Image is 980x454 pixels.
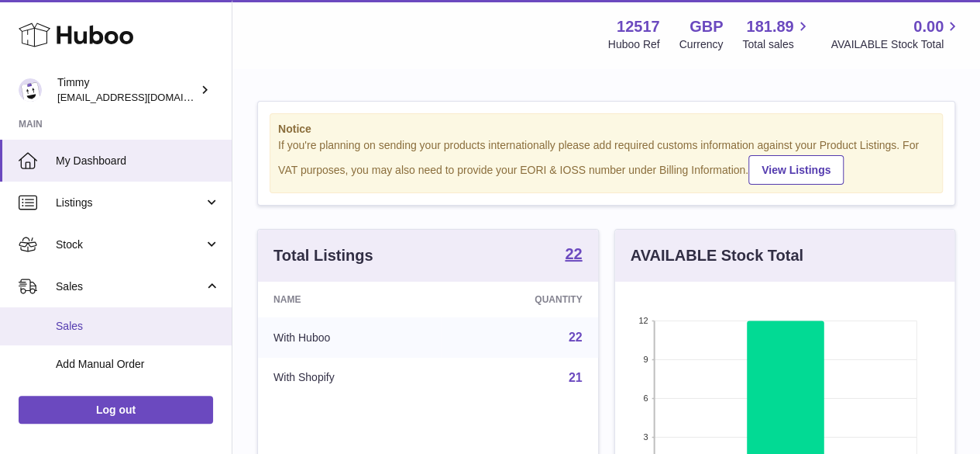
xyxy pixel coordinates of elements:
[19,396,213,424] a: Log out
[689,16,723,37] strong: GBP
[258,358,441,398] td: With Shopify
[746,16,793,37] span: 181.89
[569,331,583,344] a: 22
[830,16,961,52] a: 0.00 AVAILABLE Stock Total
[278,122,934,137] strong: Notice
[441,282,597,317] th: Quantity
[278,138,934,185] div: If you're planning on sending your products internationally please add required customs informati...
[608,37,660,52] div: Huboo Ref
[273,245,373,266] h3: Total Listings
[742,37,811,52] span: Total sales
[631,245,803,266] h3: AVAILABLE Stock Total
[19,78,42,102] img: internalAdmin-12517@internal.huboo.com
[617,16,660,37] strong: 12517
[57,91,228,103] span: [EMAIL_ADDRESS][DOMAIN_NAME]
[748,155,844,185] a: View Listings
[56,237,204,252] span: Stock
[830,37,961,52] span: AVAILABLE Stock Total
[638,316,648,325] text: 12
[57,75,197,105] div: Timmy
[56,154,220,168] span: My Dashboard
[643,355,648,364] text: 9
[643,432,648,442] text: 3
[643,393,648,403] text: 6
[56,279,204,294] span: Sales
[569,371,583,384] a: 21
[56,319,220,334] span: Sales
[742,16,811,52] a: 181.89 Total sales
[565,246,582,265] a: 22
[565,246,582,262] strong: 22
[56,196,204,210] span: Listings
[258,282,441,317] th: Name
[913,16,944,37] span: 0.00
[679,37,724,52] div: Currency
[56,357,220,372] span: Add Manual Order
[258,317,441,358] td: With Huboo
